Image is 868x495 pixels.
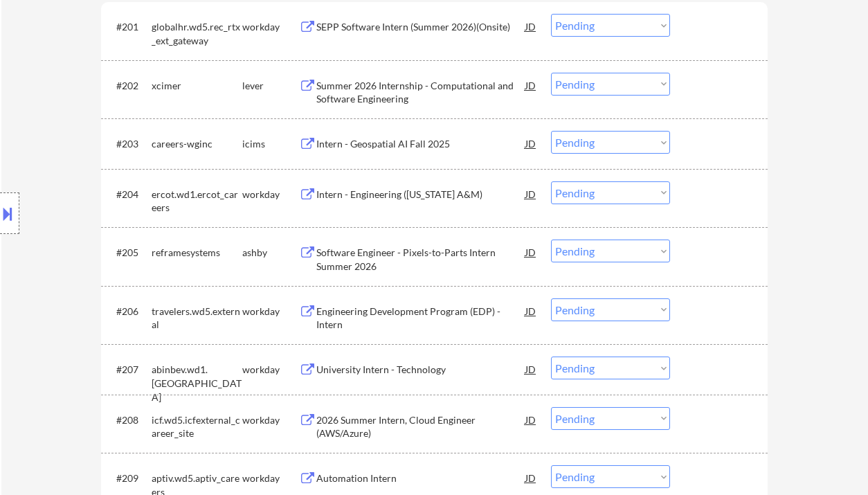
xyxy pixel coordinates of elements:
[316,79,525,106] div: Summer 2026 Internship - Computational and Software Engineering
[524,407,538,432] div: JD
[116,20,141,34] div: #201
[242,471,299,485] div: workday
[316,363,525,377] div: University Intern - Technology
[524,181,538,206] div: JD
[242,20,299,34] div: workday
[116,363,141,377] div: #207
[524,14,538,39] div: JD
[316,20,525,34] div: SEPP Software Intern (Summer 2026)(Onsite)
[316,413,525,440] div: 2026 Summer Intern, Cloud Engineer (AWS/Azure)
[242,79,299,93] div: lever
[152,79,242,93] div: xcimer
[242,137,299,151] div: icims
[242,246,299,260] div: ashby
[152,413,242,440] div: icf.wd5.icfexternal_career_site
[242,188,299,201] div: workday
[316,471,525,485] div: Automation Intern
[242,305,299,318] div: workday
[316,246,525,273] div: Software Engineer - Pixels-to-Parts Intern Summer 2026
[524,465,538,490] div: JD
[316,137,525,151] div: Intern - Geospatial AI Fall 2025
[524,131,538,156] div: JD
[242,363,299,377] div: workday
[524,73,538,98] div: JD
[116,79,141,93] div: #202
[152,363,242,404] div: abinbev.wd1.[GEOGRAPHIC_DATA]
[116,413,141,427] div: #208
[152,20,242,47] div: globalhr.wd5.rec_rtx_ext_gateway
[316,305,525,332] div: Engineering Development Program (EDP) - Intern
[524,240,538,264] div: JD
[316,188,525,201] div: Intern - Engineering ([US_STATE] A&M)
[524,298,538,323] div: JD
[116,471,141,485] div: #209
[524,357,538,381] div: JD
[242,413,299,427] div: workday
